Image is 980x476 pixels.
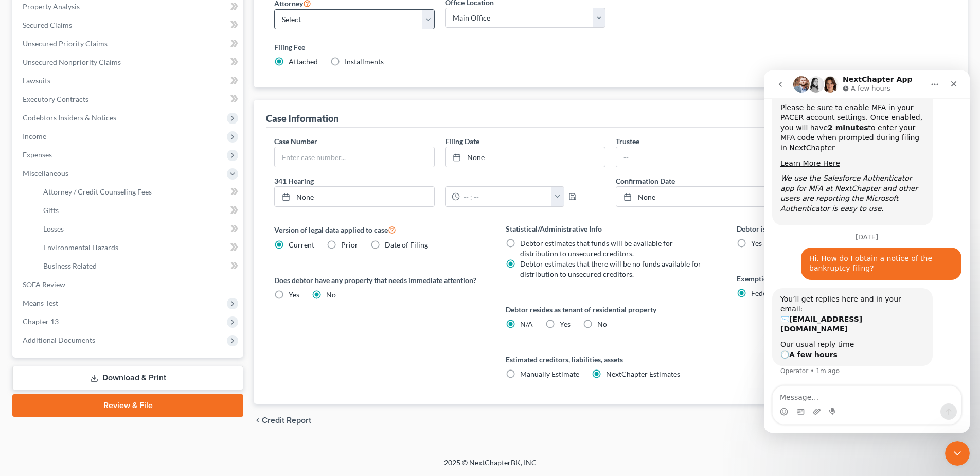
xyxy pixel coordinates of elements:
a: None [616,187,776,206]
a: Losses [35,220,243,238]
b: 2 minutes [64,53,104,61]
span: Installments [345,57,384,66]
textarea: Message… [9,315,197,333]
b: A few hours [25,280,74,288]
label: Exemption Election [737,273,947,284]
span: Secured Claims [23,21,72,29]
span: Yes [751,239,762,248]
label: Does debtor have any property that needs immediate attention? [274,275,485,286]
label: 341 Hearing [269,175,611,186]
span: SOFA Review [23,280,65,289]
a: Attorney / Credit Counseling Fees [35,183,243,201]
label: Debtor resides as tenant of residential property [506,304,716,315]
span: NextChapter Estimates [606,369,680,378]
label: Statistical/Administrative Info [506,223,716,234]
div: Case Information [266,112,338,125]
span: Miscellaneous [23,169,68,178]
a: Unsecured Nonpriority Claims [14,53,243,72]
button: Emoji picker [16,337,24,345]
a: Learn More Here [16,89,76,97]
div: Hi. How do I obtain a notice of the bankruptcy filing? [37,177,198,209]
div: [DATE] [8,163,198,177]
span: Prior [341,240,358,249]
a: Environmental Hazards [35,238,243,257]
a: Review & File [12,394,243,417]
div: Operator says… [8,218,198,319]
span: Yes [560,320,571,328]
span: Means Test [23,298,58,307]
a: None [446,147,605,167]
div: Our usual reply time 🕒 [16,269,161,289]
span: Environmental Hazards [43,243,118,252]
span: Executory Contracts [23,95,88,103]
a: Unsecured Priority Claims [14,34,243,53]
button: Upload attachment [49,337,57,345]
input: -- : -- [460,187,552,206]
span: Unsecured Nonpriority Claims [23,58,121,66]
span: Manually Estimate [520,369,579,378]
span: Income [23,132,46,140]
a: Business Related [35,257,243,275]
label: Debtor is a tax exempt organization [737,223,947,234]
a: Download & Print [12,366,243,390]
i: chevron_left [254,416,262,425]
span: Lawsuits [23,76,50,85]
iframe: Intercom live chat [764,70,970,433]
span: Federal [751,289,775,297]
a: Executory Contracts [14,90,243,109]
div: Operator • 1m ago [16,297,76,304]
input: Enter case number... [275,147,434,167]
span: Debtor estimates that funds will be available for distribution to unsecured creditors. [520,239,673,258]
i: We use the Salesforce Authenticator app for MFA at NextChapter and other users are reporting the ... [16,103,154,142]
label: Trustee [616,136,639,147]
span: Debtor estimates that there will be no funds available for distribution to unsecured creditors. [520,259,701,278]
button: Send a message… [176,333,193,349]
iframe: Intercom live chat [945,441,970,466]
label: Filing Fee [274,42,947,52]
input: -- [616,147,776,167]
div: Please be sure to enable MFA in your PACER account settings. Once enabled, you will have to enter... [16,32,161,83]
div: 2025 © NextChapterBK, INC [197,457,783,476]
span: No [597,320,607,328]
span: Chapter 13 [23,317,59,326]
span: Credit Report [262,416,311,425]
div: You’ll get replies here and in your email:✉️[EMAIL_ADDRESS][DOMAIN_NAME]Our usual reply time🕒A fe... [8,218,169,296]
a: SOFA Review [14,275,243,294]
button: chevron_left Credit Report [254,416,311,425]
label: Case Number [274,136,317,147]
a: Secured Claims [14,16,243,34]
span: Gifts [43,206,59,215]
span: No [326,290,336,299]
span: Attached [289,57,318,66]
span: Attorney / Credit Counseling Fees [43,187,152,196]
span: Property Analysis [23,2,80,11]
label: Estimated creditors, liabilities, assets [506,354,716,365]
label: Version of legal data applied to case [274,223,485,236]
span: Codebtors Insiders & Notices [23,113,116,122]
span: Date of Filing [385,240,428,249]
span: Yes [289,290,299,299]
span: Losses [43,224,64,233]
label: Confirmation Date [611,175,952,186]
div: Hi. How do I obtain a notice of the bankruptcy filing? [45,183,189,203]
b: [EMAIL_ADDRESS][DOMAIN_NAME] [16,244,98,263]
div: Rita says… [8,177,198,218]
label: Filing Date [445,136,479,147]
a: Gifts [35,201,243,220]
span: Unsecured Priority Claims [23,39,108,48]
span: Current [289,240,314,249]
span: N/A [520,320,533,328]
span: Additional Documents [23,336,95,344]
span: Expenses [23,150,52,159]
a: None [275,187,434,206]
button: Start recording [65,337,74,345]
a: Lawsuits [14,72,243,90]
